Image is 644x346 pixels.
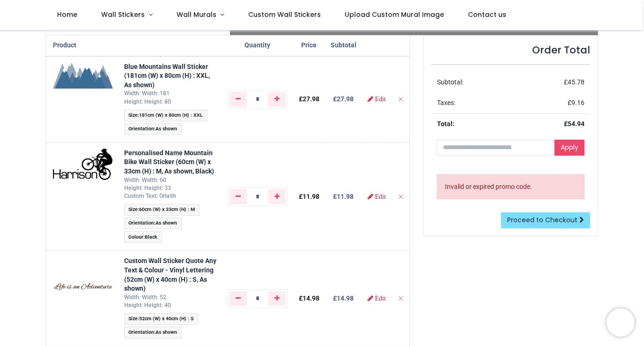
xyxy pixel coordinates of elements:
[229,291,247,306] a: Remove one
[245,41,271,49] span: Quantity
[128,234,143,240] span: Colour
[299,294,319,302] span: £
[124,193,176,199] span: Custom Text: Orlaith
[568,78,585,86] span: 45.78
[124,257,216,292] a: Custom Wall Sticker Quote Any Text & Colour - Vinyl Lettering (52cm (W) x 40cm (H) : S, As shown)
[268,189,286,204] a: Add one
[124,204,200,216] span: :
[139,316,193,322] span: 52cm (W) x 40cm (H) : S
[128,206,138,212] span: Size
[568,99,585,106] span: £
[128,329,154,335] span: Orientation
[145,234,157,240] span: Black
[431,43,590,57] h4: Order Total
[128,112,138,118] span: Size
[124,98,171,105] span: Height: Height: 80
[437,120,454,128] strong: Total:
[177,10,216,19] span: Wall Murals
[397,95,404,103] a: Remove from cart
[325,35,362,56] th: Subtotal
[124,302,171,308] span: Height: Height: 40
[337,95,354,103] span: 27.98
[431,72,517,93] td: Subtotal:
[139,112,203,118] span: 181cm (W) x 80cm (H) : XXL
[375,96,386,102] span: Edit
[303,294,319,302] span: 14.98
[303,95,319,103] span: 27.98
[607,308,635,337] iframe: Brevo live chat
[53,62,113,89] img: ngmrLgAAAAZJREFUAwAV1UZTDqbT1QAAAABJRU5ErkJggg==
[437,174,585,200] div: Invalid or expired promo code.
[468,10,506,19] span: Contact us
[303,193,319,200] span: 11.98
[155,220,177,226] span: As shown
[124,313,198,325] span: :
[128,126,154,132] span: Orientation
[229,92,247,107] a: Remove one
[124,185,171,191] span: Height: Height: 33
[431,93,517,113] td: Taxes:
[124,177,166,183] span: Width: Width: 60
[124,327,182,338] span: :
[571,99,585,106] span: 9.16
[501,212,590,228] a: Proceed to Checkout
[124,90,170,97] span: Width: Width: 181
[333,294,354,302] b: £
[46,35,118,56] th: Product
[124,231,162,243] span: :
[139,206,195,212] span: 60cm (W) x 33cm (H) : M
[229,189,247,204] a: Remove one
[368,295,386,301] a: Edit
[124,149,214,175] a: Personalised Name Mountain Bike Wall Sticker (60cm (W) x 33cm (H) : M, As shown, Black)
[507,215,577,225] span: Proceed to Checkout
[333,95,354,103] b: £
[555,140,585,156] a: Apply
[128,220,154,226] span: Orientation
[368,193,386,200] a: Edit
[268,291,286,306] a: Add one
[53,256,113,316] img: 5GzL9gAAAAZJREFUAwAcNDzVCoWRoQAAAABJRU5ErkJggg==
[128,316,138,322] span: Size
[375,295,386,301] span: Edit
[57,10,77,19] span: Home
[155,329,177,335] span: As shown
[397,294,404,302] a: Remove from cart
[101,10,145,19] span: Wall Stickers
[53,149,113,180] img: EXrkfAAAAAZJREFUAwAQBpbKvlxGcQAAAABJRU5ErkJggg==
[248,10,321,19] span: Custom Wall Stickers
[564,78,585,86] span: £
[124,218,182,229] span: :
[337,193,354,200] span: 11.98
[124,123,182,135] span: :
[124,294,166,301] span: Width: Width: 52
[124,63,210,89] a: Blue Mountains Wall Sticker (181cm (W) x 80cm (H) : XXL, As shown)
[268,92,286,107] a: Add one
[299,193,319,200] span: £
[397,193,404,200] a: Remove from cart
[155,126,177,132] span: As shown
[345,10,444,19] span: Upload Custom Mural Image
[293,35,325,56] th: Price
[124,110,207,121] span: :
[564,120,585,128] strong: £
[375,193,386,200] span: Edit
[368,96,386,102] a: Edit
[568,120,585,128] span: 54.94
[337,294,354,302] span: 14.98
[299,95,319,103] span: £
[333,193,354,200] b: £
